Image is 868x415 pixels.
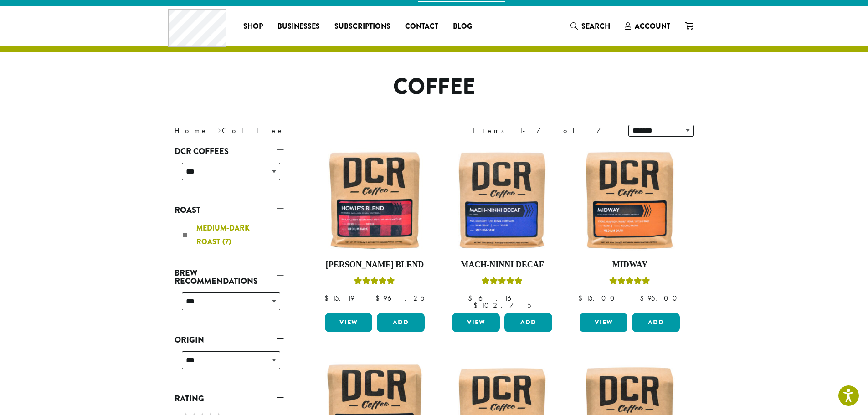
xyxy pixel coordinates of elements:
[563,19,617,34] a: Search
[450,148,555,309] a: Mach-Ninni DecafRated 5.00 out of 5
[325,313,373,332] a: View
[468,293,524,303] bdi: 16.16
[175,332,284,348] a: Origin
[450,148,555,253] img: Mach-Ninni-Decaf-12oz-300x300.jpg
[578,293,619,303] bdi: 15.00
[578,293,586,303] span: $
[277,21,320,32] span: Businesses
[473,301,481,310] span: $
[635,21,670,31] span: Account
[577,148,682,253] img: Midway-12oz-300x300.jpg
[577,260,682,270] h4: Midway
[627,293,631,303] span: –
[581,21,610,31] span: Search
[175,125,421,136] nav: Breadcrumb
[468,293,476,303] span: $
[175,159,284,191] div: DCR Coffees
[196,223,250,247] span: Medium-Dark Roast
[375,293,383,303] span: $
[324,293,354,303] bdi: 15.19
[473,125,615,136] div: Items 1-7 of 7
[405,21,438,32] span: Contact
[377,313,425,332] button: Add
[243,21,263,32] span: Shop
[504,313,552,332] button: Add
[533,293,537,303] span: –
[322,148,427,253] img: Howies-Blend-12oz-300x300.jpg
[175,143,284,159] a: DCR Coffees
[640,293,647,303] span: $
[218,122,221,136] span: ›
[473,301,531,310] bdi: 102.75
[640,293,681,303] bdi: 95.00
[452,313,500,332] a: View
[175,265,284,289] a: Brew Recommendations
[175,289,284,321] div: Brew Recommendations
[375,293,425,303] bdi: 96.25
[580,313,627,332] a: View
[577,148,682,309] a: MidwayRated 5.00 out of 5
[323,148,427,309] a: [PERSON_NAME] BlendRated 4.67 out of 5
[175,202,284,218] a: Roast
[175,391,284,406] a: Rating
[222,236,231,247] span: (7)
[168,74,701,100] h1: Coffee
[450,260,555,270] h4: Mach-Ninni Decaf
[236,19,270,34] a: Shop
[323,260,427,270] h4: [PERSON_NAME] Blend
[482,276,523,289] div: Rated 5.00 out of 5
[175,348,284,380] div: Origin
[363,293,367,303] span: –
[354,276,395,289] div: Rated 4.67 out of 5
[334,21,390,32] span: Subscriptions
[175,126,208,135] a: Home
[453,21,472,32] span: Blog
[609,276,650,289] div: Rated 5.00 out of 5
[632,313,680,332] button: Add
[175,218,284,254] div: Roast
[324,293,332,303] span: $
